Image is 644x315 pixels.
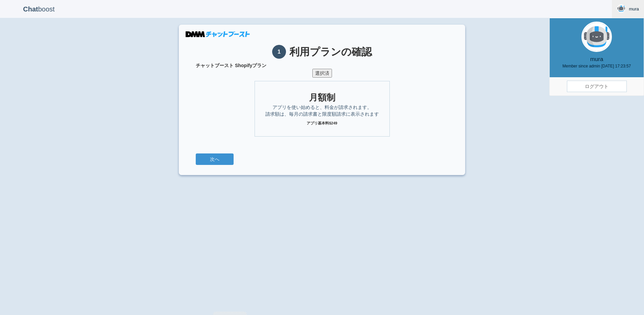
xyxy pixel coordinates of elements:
[312,69,332,78] button: 選択済
[23,5,38,13] b: Chat
[262,121,383,126] span: アプリ基本料$249
[581,22,612,52] img: User Image
[262,91,383,104] div: 月額制
[196,153,234,165] button: 次へ
[567,81,627,92] a: ログアウト
[196,62,448,69] span: チャットブースト Shopifyプラン
[553,63,640,69] small: Member since admin [DATE] 17:23:57
[262,104,383,117] p: アプリを使い始めると、料金が請求されます。 請求額は、毎月の請求書と限度額請求に表示されます
[629,6,639,12] span: mura
[272,45,286,59] span: 1
[5,1,73,18] p: boost
[617,4,625,13] img: User Image
[196,45,448,59] h1: 利用プランの確認
[553,55,640,69] p: mura
[186,31,250,37] img: DMMチャットブースト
